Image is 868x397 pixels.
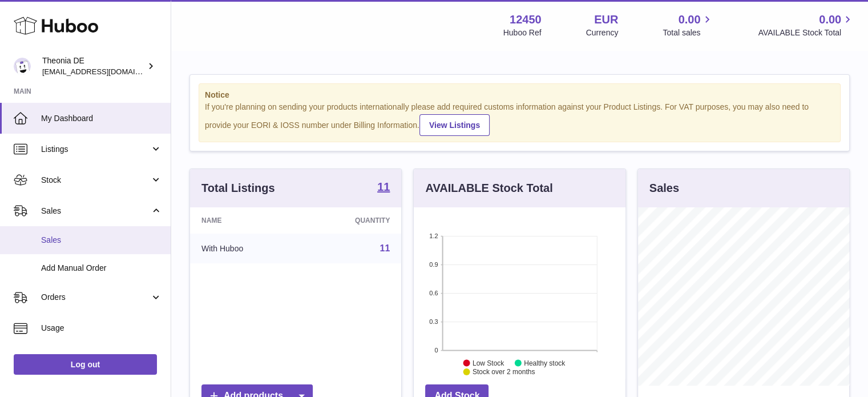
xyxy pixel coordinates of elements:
[41,292,150,303] span: Orders
[663,12,713,38] a: 0.00 Total sales
[473,359,504,367] text: Low Stock
[190,234,301,263] td: With Huboo
[524,359,566,367] text: Healthy stock
[649,181,679,196] h3: Sales
[301,207,401,234] th: Quantity
[435,347,438,354] text: 0
[430,290,438,296] text: 0.6
[14,354,157,375] a: Log out
[377,181,390,193] strong: 11
[679,12,701,27] span: 0.00
[503,27,542,38] div: Huboo Ref
[41,113,162,124] span: My Dashboard
[377,181,390,195] a: 11
[758,12,854,38] a: 0.00 AVAILABLE Stock Total
[473,368,535,376] text: Stock over 2 months
[41,235,162,246] span: Sales
[190,207,301,234] th: Name
[819,12,841,27] span: 0.00
[205,90,834,101] strong: Notice
[425,181,552,196] h3: AVAILABLE Stock Total
[42,67,168,76] span: [EMAIL_ADDRESS][DOMAIN_NAME]
[380,243,390,253] a: 11
[14,58,31,75] img: info-de@theonia.com
[419,114,490,136] a: View Listings
[205,102,834,136] div: If you're planning on sending your products internationally please add required customs informati...
[201,181,275,196] h3: Total Listings
[41,144,150,155] span: Listings
[41,206,150,216] span: Sales
[430,232,438,239] text: 1.2
[42,55,145,77] div: Theonia DE
[41,323,162,334] span: Usage
[430,261,438,268] text: 0.9
[430,318,438,325] text: 0.3
[663,27,713,38] span: Total sales
[41,175,150,186] span: Stock
[594,12,618,27] strong: EUR
[586,27,619,38] div: Currency
[510,12,542,27] strong: 12450
[758,27,854,38] span: AVAILABLE Stock Total
[41,263,162,274] span: Add Manual Order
